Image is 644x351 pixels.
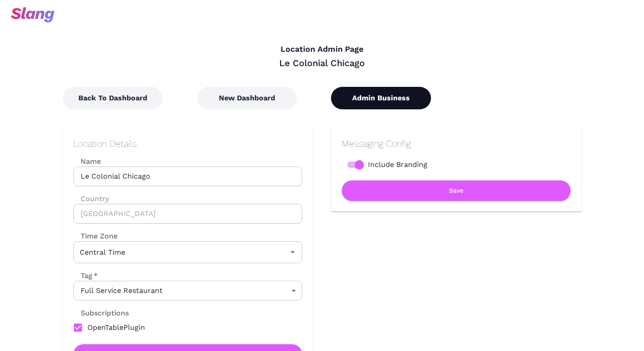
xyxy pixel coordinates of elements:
[342,138,571,149] h2: Messaging Config
[197,87,297,109] button: New Dashboard
[73,138,302,149] h2: Location Details
[73,308,129,318] label: Subscriptions
[73,281,302,301] div: Full Service Restaurant
[73,156,302,166] label: Name
[342,180,571,201] button: Save
[63,57,581,69] div: Le Colonial Chicago
[63,87,163,109] button: Back To Dashboard
[286,246,299,258] button: Open
[63,45,581,54] h4: Location Admin Page
[87,322,145,333] span: OpenTablePlugin
[331,87,431,109] button: Admin Business
[197,94,297,102] a: New Dashboard
[11,7,54,22] img: svg+xml;base64,PHN2ZyB3aWR0aD0iOTciIGhlaWdodD0iMzQiIHZpZXdCb3g9IjAgMCA5NyAzNCIgZmlsbD0ibm9uZSIgeG...
[331,94,431,102] a: Admin Business
[73,231,302,241] label: Time Zone
[63,94,163,102] a: Back To Dashboard
[73,193,302,204] label: Country
[368,159,427,170] span: Include Branding
[73,270,98,281] label: Tag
